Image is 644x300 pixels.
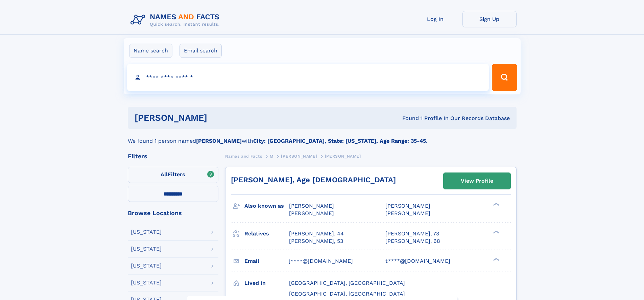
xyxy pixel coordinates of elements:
[129,44,172,58] label: Name search
[444,173,510,189] a: View Profile
[385,230,439,237] a: [PERSON_NAME], 73
[385,203,430,209] span: [PERSON_NAME]
[231,176,396,184] a: [PERSON_NAME], Age [DEMOGRAPHIC_DATA]
[270,154,273,159] span: M
[225,152,262,160] a: Names and Facts
[180,44,222,58] label: Email search
[128,129,517,145] div: We found 1 person named with .
[161,171,168,178] span: All
[325,154,361,159] span: [PERSON_NAME]
[244,200,289,212] h3: Also known as
[196,138,242,144] b: [PERSON_NAME]
[128,210,218,216] div: Browse Locations
[244,277,289,289] h3: Lived in
[270,152,273,160] a: M
[385,237,440,245] a: [PERSON_NAME], 68
[385,210,430,216] span: [PERSON_NAME]
[128,11,225,29] img: Logo Names and Facts
[281,152,317,160] a: [PERSON_NAME]
[128,153,218,159] div: Filters
[244,228,289,239] h3: Relatives
[289,291,405,297] span: [GEOGRAPHIC_DATA], [GEOGRAPHIC_DATA]
[131,229,162,235] div: [US_STATE]
[289,210,334,216] span: [PERSON_NAME]
[289,230,344,237] a: [PERSON_NAME], 44
[131,280,162,285] div: [US_STATE]
[461,173,493,189] div: View Profile
[131,246,162,252] div: [US_STATE]
[128,167,218,183] label: Filters
[289,203,334,209] span: [PERSON_NAME]
[281,154,317,159] span: [PERSON_NAME]
[492,202,500,207] div: ❯
[305,115,510,122] div: Found 1 Profile In Our Records Database
[289,237,343,245] a: [PERSON_NAME], 53
[492,64,517,91] button: Search Button
[127,64,489,91] input: search input
[244,255,289,267] h3: Email
[131,263,162,269] div: [US_STATE]
[289,280,405,286] span: [GEOGRAPHIC_DATA], [GEOGRAPHIC_DATA]
[492,257,500,261] div: ❯
[492,230,500,234] div: ❯
[408,11,462,27] a: Log In
[253,138,426,144] b: City: [GEOGRAPHIC_DATA], State: [US_STATE], Age Range: 35-45
[462,11,517,27] a: Sign Up
[135,114,305,122] h1: [PERSON_NAME]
